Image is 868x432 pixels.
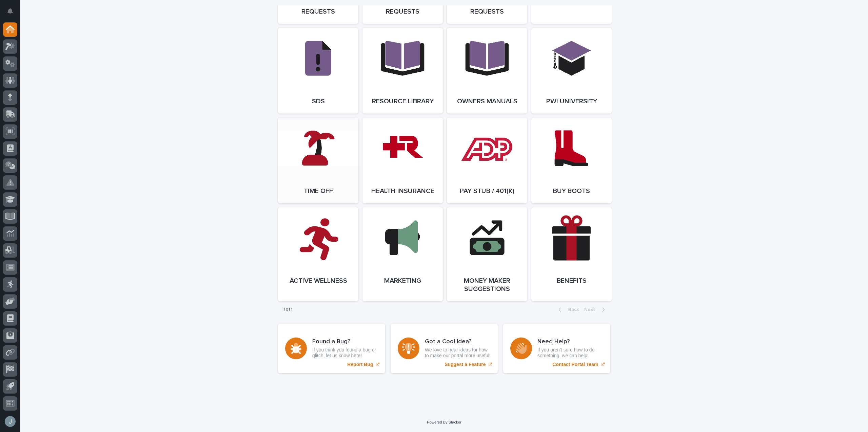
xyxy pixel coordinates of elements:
[347,362,373,367] p: Report Bug
[537,338,603,346] h3: Need Help?
[447,28,527,114] a: Owners Manuals
[537,347,603,359] p: If you aren't sure how to do something, we can help!
[503,324,610,373] a: Contact Portal Team
[425,347,491,359] p: We love to hear ideas for how to make our portal more useful!
[531,207,612,301] a: Benefits
[584,307,599,312] span: Next
[391,324,498,373] a: Suggest a Feature
[552,362,598,367] p: Contact Portal Team
[531,28,612,114] a: PWI University
[278,118,358,203] a: Time Off
[581,307,610,313] button: Next
[447,118,527,203] a: Pay Stub / 401(k)
[425,338,491,346] h3: Got a Cool Idea?
[427,420,461,424] a: Powered By Stacker
[564,307,579,312] span: Back
[362,28,443,114] a: Resource Library
[553,307,581,313] button: Back
[362,118,443,203] a: Health Insurance
[312,338,378,346] h3: Found a Bug?
[278,207,358,301] a: Active Wellness
[3,414,17,429] button: users-avatar
[278,301,298,318] p: 1 of 1
[8,8,17,19] div: Notifications
[445,362,486,367] p: Suggest a Feature
[278,324,385,373] a: Report Bug
[278,28,358,114] a: SDS
[531,118,612,203] a: Buy Boots
[3,4,17,18] button: Notifications
[362,207,443,301] a: Marketing
[447,207,527,301] a: Money Maker Suggestions
[312,347,378,359] p: If you think you found a bug or glitch, let us know here!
